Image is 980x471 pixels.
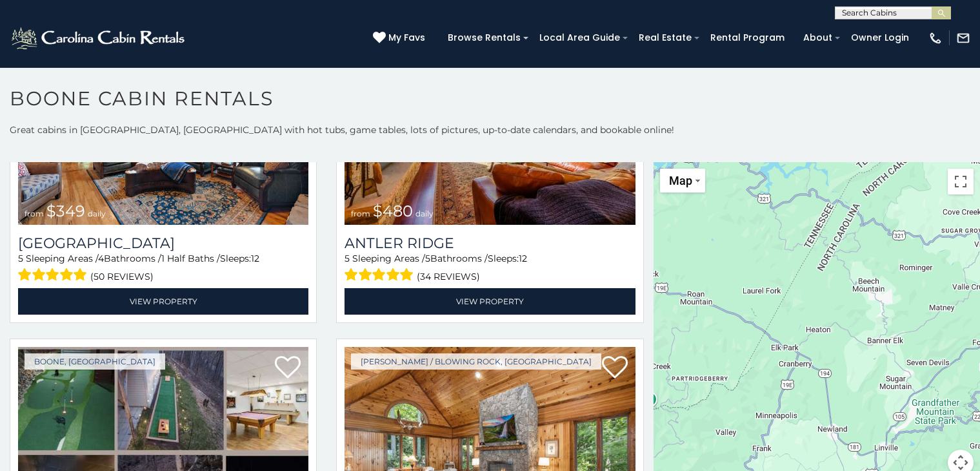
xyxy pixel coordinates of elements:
[351,209,370,218] span: from
[275,355,301,382] a: Add to favorites
[797,28,839,48] a: About
[18,235,308,252] a: [GEOGRAPHIC_DATA]
[88,209,106,218] span: daily
[251,253,259,264] span: 12
[669,174,692,187] span: Map
[345,253,350,264] span: 5
[425,253,430,264] span: 5
[18,253,23,264] span: 5
[25,209,44,218] span: from
[948,169,974,194] button: Toggle fullscreen view
[373,202,413,220] span: $480
[533,28,626,48] a: Local Area Guide
[415,209,434,218] span: daily
[98,253,104,264] span: 4
[345,288,635,315] a: View Property
[373,31,428,45] a: My Favs
[388,31,425,45] span: My Favs
[18,235,308,252] h3: Diamond Creek Lodge
[928,31,943,45] img: phone-regular-white.png
[602,355,628,382] a: Add to favorites
[417,268,480,285] span: (34 reviews)
[345,235,635,252] a: Antler Ridge
[519,253,527,264] span: 12
[441,28,527,48] a: Browse Rentals
[704,28,791,48] a: Rental Program
[10,25,188,51] img: White-1-2.png
[351,353,601,370] a: [PERSON_NAME] / Blowing Rock, [GEOGRAPHIC_DATA]
[161,253,220,264] span: 1 Half Baths /
[345,252,635,285] div: Sleeping Areas / Bathrooms / Sleeps:
[956,31,970,45] img: mail-regular-white.png
[632,28,698,48] a: Real Estate
[18,288,308,315] a: View Property
[25,353,165,370] a: Boone, [GEOGRAPHIC_DATA]
[660,169,705,193] button: Change map style
[46,202,85,220] span: $349
[845,28,915,48] a: Owner Login
[18,252,308,285] div: Sleeping Areas / Bathrooms / Sleeps:
[90,268,154,285] span: (50 reviews)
